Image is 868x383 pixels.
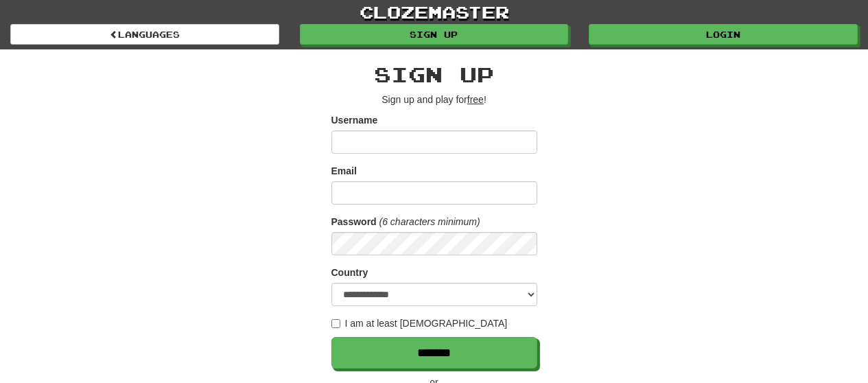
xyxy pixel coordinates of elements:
u: free [467,94,484,105]
label: Username [331,113,378,127]
a: Login [589,24,858,45]
p: Sign up and play for ! [331,93,537,106]
em: (6 characters minimum) [379,216,480,227]
a: Languages [10,24,279,45]
a: Sign up [300,24,569,45]
label: Country [331,266,368,279]
label: I am at least [DEMOGRAPHIC_DATA] [331,316,508,330]
h2: Sign up [331,63,537,86]
label: Password [331,215,377,229]
input: I am at least [DEMOGRAPHIC_DATA] [331,319,340,328]
label: Email [331,164,357,178]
